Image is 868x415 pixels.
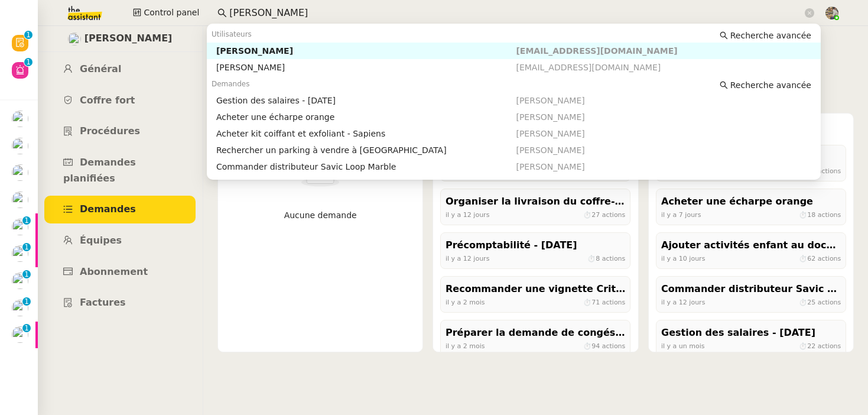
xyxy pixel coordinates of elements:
[661,194,841,210] div: Acheter une écharpe orange
[661,150,841,166] div: Gestion des salaires - [DATE]
[516,112,584,122] span: [PERSON_NAME]
[446,254,489,262] span: il y a 12 jours
[661,342,705,349] span: il y a un mois
[730,79,811,91] span: Recherche avancée
[588,254,626,262] span: ⏱
[584,210,626,218] span: ⏱
[516,162,584,171] span: [PERSON_NAME]
[24,31,32,39] nz-badge-sup: 1
[80,266,148,277] span: Abonnement
[584,298,626,306] span: ⏱
[807,342,815,349] span: 22
[446,210,489,218] span: il y a 12 jours
[730,30,811,41] span: Recherche avancée
[661,298,705,306] span: il y a 12 jours
[12,138,28,154] img: users%2FHIWaaSoTa5U8ssS5t403NQMyZZE3%2Favatar%2Fa4be050e-05fa-4f28-bbe7-e7e8e4788720
[229,5,802,21] input: Rechercher
[44,56,196,83] a: Général
[230,209,411,222] p: Aucune demande
[12,273,28,289] img: users%2FHIWaaSoTa5U8ssS5t403NQMyZZE3%2Favatar%2Fa4be050e-05fa-4f28-bbe7-e7e8e4788720
[602,342,626,349] span: actions
[817,210,841,218] span: actions
[80,125,140,137] span: Procédures
[216,112,516,122] div: Acheter une écharpe orange
[80,235,122,246] span: Équipes
[12,219,28,235] img: users%2FHIWaaSoTa5U8ssS5t403NQMyZZE3%2Favatar%2Fa4be050e-05fa-4f28-bbe7-e7e8e4788720
[592,342,600,349] span: 94
[825,7,838,20] img: 388bd129-7e3b-4cb1-84b4-92a3d763e9b7
[216,161,516,172] div: Commander distributeur Savic Loop Marble
[24,243,29,254] p: 1
[602,210,626,218] span: actions
[80,203,136,215] span: Demandes
[817,254,841,262] span: actions
[68,33,81,46] img: users%2FlEKjZHdPaYMNgwXp1mLJZ8r8UFs1%2Favatar%2F1e03ee85-bb59-4f48-8ffa-f076c2e8c285
[216,95,516,106] div: Gestion des salaires - [DATE]
[216,46,516,56] div: [PERSON_NAME]
[22,297,31,306] nz-badge-sup: 1
[446,281,625,297] div: Recommander une vignette Crit Air
[799,254,841,262] span: ⏱
[24,324,29,335] p: 1
[799,210,841,218] span: ⏱
[817,298,841,306] span: actions
[446,238,625,254] div: Précomptabilité - [DATE]
[516,63,661,72] span: [EMAIL_ADDRESS][DOMAIN_NAME]
[446,325,625,341] div: Préparer la demande de congés paternité
[44,196,196,223] a: Demandes
[807,210,815,218] span: 18
[446,298,485,306] span: il y a 2 mois
[80,95,135,106] span: Coffre fort
[63,157,136,184] span: Demandes planifiées
[661,281,841,297] div: Commander distributeur Savic Loop Marble
[12,326,28,343] img: users%2FHIWaaSoTa5U8ssS5t403NQMyZZE3%2Favatar%2Fa4be050e-05fa-4f28-bbe7-e7e8e4788720
[22,270,31,278] nz-badge-sup: 1
[12,192,28,208] img: users%2FHIWaaSoTa5U8ssS5t403NQMyZZE3%2Favatar%2Fa4be050e-05fa-4f28-bbe7-e7e8e4788720
[799,298,841,306] span: ⏱
[596,254,600,262] span: 8
[516,96,584,105] span: [PERSON_NAME]
[446,194,625,210] div: Organiser la livraison du coffre-fort
[446,342,485,349] span: il y a 2 mois
[516,145,584,155] span: [PERSON_NAME]
[807,298,815,306] span: 25
[661,325,841,341] div: Gestion des salaires - [DATE]
[80,63,121,74] span: Général
[212,80,250,88] span: Demandes
[602,254,626,262] span: actions
[661,254,705,262] span: il y a 10 jours
[44,118,196,145] a: Procédures
[216,128,516,139] div: Acheter kit coiffant et exfoliant - Sapiens
[80,297,126,308] span: Factures
[817,342,841,349] span: actions
[24,216,29,227] p: 1
[22,216,31,225] nz-badge-sup: 1
[12,300,28,316] img: users%2FHIWaaSoTa5U8ssS5t403NQMyZZE3%2Favatar%2Fa4be050e-05fa-4f28-bbe7-e7e8e4788720
[592,298,600,306] span: 71
[817,167,841,174] span: actions
[144,6,199,20] span: Control panel
[44,227,196,255] a: Équipes
[44,258,196,286] a: Abonnement
[661,238,841,254] div: Ajouter activités enfant au document
[216,145,516,155] div: Rechercher un parking à vendre à [GEOGRAPHIC_DATA]
[216,62,516,73] div: [PERSON_NAME]
[44,149,196,192] a: Demandes planifiées
[126,5,206,21] button: Control panel
[22,324,31,332] nz-badge-sup: 1
[602,298,626,306] span: actions
[12,164,28,181] img: users%2FHIWaaSoTa5U8ssS5t403NQMyZZE3%2Favatar%2Fa4be050e-05fa-4f28-bbe7-e7e8e4788720
[12,245,28,262] img: users%2FHIWaaSoTa5U8ssS5t403NQMyZZE3%2Favatar%2Fa4be050e-05fa-4f28-bbe7-e7e8e4788720
[807,254,815,262] span: 62
[516,46,677,56] span: [EMAIL_ADDRESS][DOMAIN_NAME]
[799,167,841,174] span: ⏱
[12,111,28,127] img: users%2FHIWaaSoTa5U8ssS5t403NQMyZZE3%2Favatar%2Fa4be050e-05fa-4f28-bbe7-e7e8e4788720
[24,297,29,308] p: 1
[24,58,32,66] nz-badge-sup: 1
[592,210,600,218] span: 27
[516,129,584,138] span: [PERSON_NAME]
[84,31,173,47] span: [PERSON_NAME]
[799,342,841,349] span: ⏱
[24,270,29,281] p: 1
[212,30,252,38] span: Utilisateurs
